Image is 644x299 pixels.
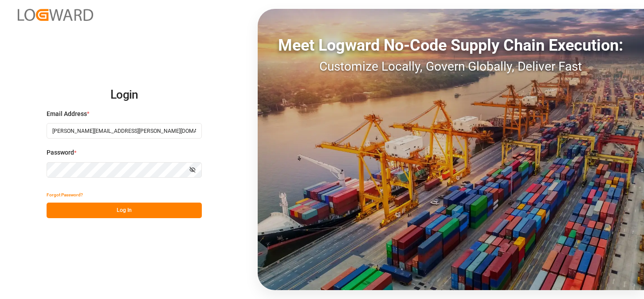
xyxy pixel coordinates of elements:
[47,123,202,139] input: Enter your email
[47,109,87,119] span: Email Address
[47,148,74,157] span: Password
[47,187,83,203] button: Forgot Password?
[258,57,644,76] div: Customize Locally, Govern Globally, Deliver Fast
[258,33,644,57] div: Meet Logward No-Code Supply Chain Execution:
[18,9,93,21] img: Logward_new_orange.png
[47,81,202,109] h2: Login
[47,203,202,218] button: Log In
